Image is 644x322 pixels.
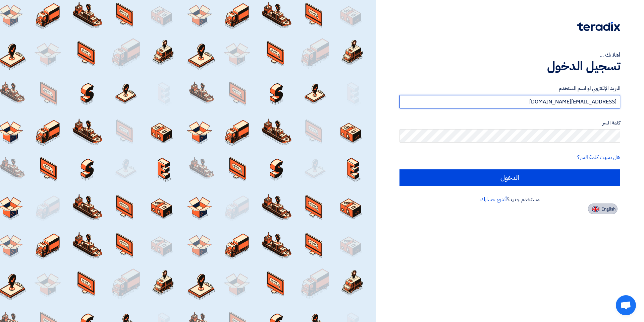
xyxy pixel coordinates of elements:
[616,295,636,315] a: Open chat
[399,169,620,186] input: الدخول
[399,51,620,59] div: أهلا بك ...
[399,119,620,127] label: كلمة السر
[577,153,620,161] a: هل نسيت كلمة السر؟
[601,207,615,212] span: English
[480,195,507,204] a: أنشئ حسابك
[577,22,620,31] img: Teradix logo
[399,195,620,204] div: مستخدم جديد؟
[588,204,618,214] button: English
[592,207,599,212] img: en-US.png
[399,59,620,74] h1: تسجيل الدخول
[399,85,620,92] label: البريد الإلكتروني او اسم المستخدم
[399,95,620,108] input: أدخل بريد العمل الإلكتروني او اسم المستخدم الخاص بك ...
